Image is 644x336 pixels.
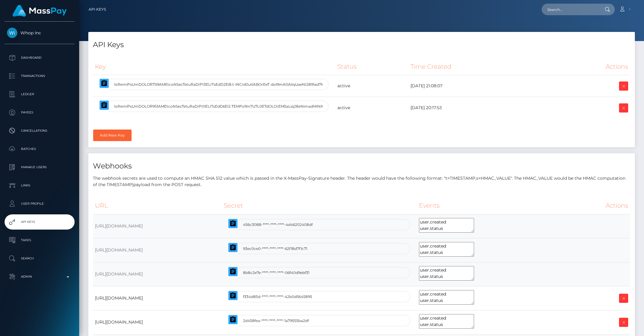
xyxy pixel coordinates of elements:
[408,97,548,119] td: [DATE] 20:17:53
[93,214,222,238] td: [URL][DOMAIN_NAME]
[7,217,72,227] p: API Keys
[93,161,630,171] h4: Webhooks
[7,28,17,38] img: Whop Inc
[93,238,222,262] td: [URL][DOMAIN_NAME]
[5,251,75,266] a: Search
[335,75,408,97] td: active
[419,218,474,233] textarea: user.created user.status payout.created payout.status load.created load.status load.reversed spen...
[7,272,72,281] p: Admin
[93,310,222,334] td: [URL][DOMAIN_NAME]
[5,141,75,157] a: Batches
[419,314,474,329] textarea: user.created user.status payout.created payout.status load.created load.status load.reversed spen...
[408,75,548,97] td: [DATE] 21:08:07
[542,4,599,15] input: Search...
[5,87,75,102] a: Ledger
[7,163,72,172] p: Manage Users
[7,53,72,62] p: Dashboard
[408,58,548,75] th: Time Created
[417,197,564,214] th: Events
[7,108,72,117] p: Payees
[93,262,222,286] td: [URL][DOMAIN_NAME]
[5,30,75,36] span: Whop Inc
[548,58,630,75] th: Actions
[7,144,72,154] p: Batches
[222,197,417,214] th: Secret
[12,5,67,17] img: MassPay Logo
[5,50,75,65] a: Dashboard
[7,126,72,135] p: Cancellations
[93,40,630,50] h4: API Keys
[5,269,75,284] a: Admin
[419,290,474,305] textarea: user.created user.status payout.created payout.status load.created load.status load.reversed spen...
[7,181,72,190] p: Links
[5,123,75,138] a: Cancellations
[93,130,132,141] a: Add New Key
[93,286,222,310] td: [URL][DOMAIN_NAME]
[5,105,75,120] a: Payees
[89,3,106,16] a: API Keys
[7,236,72,245] p: Taxes
[93,175,630,188] p: The webhook secrets are used to compute an HMAC SHA 512 value which is passed in the X-MassPay-Si...
[335,58,408,75] th: Status
[93,197,222,214] th: URL
[93,58,335,75] th: Key
[5,196,75,211] a: User Profile
[5,233,75,248] a: Taxes
[5,214,75,230] a: API Keys
[7,254,72,263] p: Search
[7,199,72,208] p: User Profile
[7,71,72,81] p: Transactions
[5,68,75,84] a: Transactions
[7,90,72,99] p: Ledger
[5,160,75,175] a: Manage Users
[419,242,474,257] textarea: user.created user.status payout.created payout.status load.created load.status load.reversed spen...
[5,178,75,193] a: Links
[419,266,474,281] textarea: user.created user.status payout.created payout.status load.created load.status load.reversed spen...
[335,97,408,119] td: active
[564,197,630,214] th: Actions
